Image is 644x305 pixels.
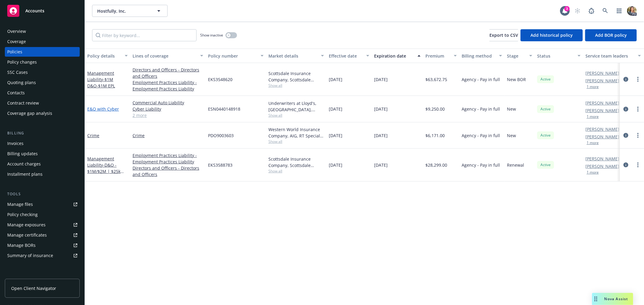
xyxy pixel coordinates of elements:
[462,132,500,139] span: Agency - Pay in full
[423,49,459,63] button: Premium
[585,29,637,41] button: Add BOR policy
[329,132,342,139] span: [DATE]
[507,53,526,59] div: Stage
[7,68,28,77] div: SSC Cases
[5,210,80,219] a: Policy checking
[5,78,80,87] a: Quoting plans
[572,5,584,17] a: Start snowing
[587,85,599,89] button: 1 more
[329,162,342,168] span: [DATE]
[587,141,599,145] button: 1 more
[374,76,388,83] span: [DATE]
[5,159,80,169] a: Account charges
[268,113,324,118] span: Show all
[634,105,642,113] a: more
[268,53,317,59] div: Market details
[7,108,52,118] div: Coverage gap analysis
[208,132,234,139] span: PDO9003603
[5,169,80,179] a: Installment plans
[7,57,37,67] div: Policy changes
[92,29,197,41] input: Filter by keyword...
[7,251,53,260] div: Summary of insurance
[5,108,80,118] a: Coverage gap analysis
[5,2,80,19] a: Accounts
[206,49,266,63] button: Policy number
[92,5,168,17] button: Hostfully, Inc.
[425,106,445,112] span: $9,250.00
[133,106,203,112] a: Cyber Liability
[462,106,500,112] span: Agency - Pay in full
[585,134,619,140] a: [PERSON_NAME]
[7,139,24,148] div: Invoices
[585,77,619,84] a: [PERSON_NAME]
[462,53,495,59] div: Billing method
[5,37,80,46] a: Coverage
[622,161,630,168] a: circleInformation
[5,88,80,98] a: Contacts
[374,106,388,112] span: [DATE]
[87,162,127,187] span: - D&O - $1M/$2M | $25k ded. EPL - $1M/$2M | $25k ded.
[5,272,80,278] div: Analytics hub
[507,162,524,168] span: Renewal
[268,126,324,139] div: Western World Insurance Company, AIG, RT Specialty Insurance Services, LLC (RSG Specialty, LLC)
[130,49,206,63] button: Lines of coverage
[266,49,326,63] button: Market details
[133,132,203,139] a: Crime
[5,200,80,209] a: Manage files
[540,162,552,168] span: Active
[7,27,26,36] div: Overview
[5,68,80,77] a: SSC Cases
[133,53,197,59] div: Lines of coverage
[627,6,637,16] img: photo
[5,98,80,108] a: Contract review
[133,152,203,165] a: Employment Practices Liability - Employment Practices Liability
[489,29,518,41] button: Export to CSV
[587,115,599,118] button: 1 more
[7,200,33,209] div: Manage files
[7,47,22,57] div: Policies
[634,132,642,139] a: more
[326,49,372,63] button: Effective date
[521,29,583,41] button: Add historical policy
[507,132,516,139] span: New
[7,230,47,240] div: Manage certificates
[585,5,598,17] a: Report a Bug
[604,296,628,301] span: Nova Assist
[622,76,630,83] a: circleInformation
[5,230,80,240] a: Manage certificates
[535,49,583,63] button: Status
[613,5,625,17] a: Switch app
[7,98,39,108] div: Contract review
[507,106,516,112] span: New
[5,47,80,57] a: Policies
[374,132,388,139] span: [DATE]
[7,220,46,230] div: Manage exposures
[7,210,38,219] div: Policy checking
[329,106,342,112] span: [DATE]
[592,293,600,305] div: Drag to move
[622,132,630,139] a: circleInformation
[133,67,203,79] a: Directors and Officers - Directors and Officers
[585,100,619,106] a: [PERSON_NAME]
[592,293,633,305] button: Nova Assist
[540,133,552,138] span: Active
[459,49,505,63] button: Billing method
[133,165,203,178] a: Directors and Officers - Directors and Officers
[7,88,25,98] div: Contacts
[425,132,445,139] span: $6,171.00
[7,169,43,179] div: Installment plans
[208,106,240,112] span: ESN0440148918
[374,53,414,59] div: Expiration date
[5,220,80,230] a: Manage exposures
[208,53,257,59] div: Policy number
[5,191,80,197] div: Tools
[329,76,342,83] span: [DATE]
[133,112,203,118] a: 2 more
[5,149,80,159] a: Billing updates
[268,139,324,144] span: Show all
[585,126,619,132] a: [PERSON_NAME]
[268,83,324,88] span: Show all
[425,53,450,59] div: Premium
[634,161,642,168] a: more
[585,107,619,114] a: [PERSON_NAME]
